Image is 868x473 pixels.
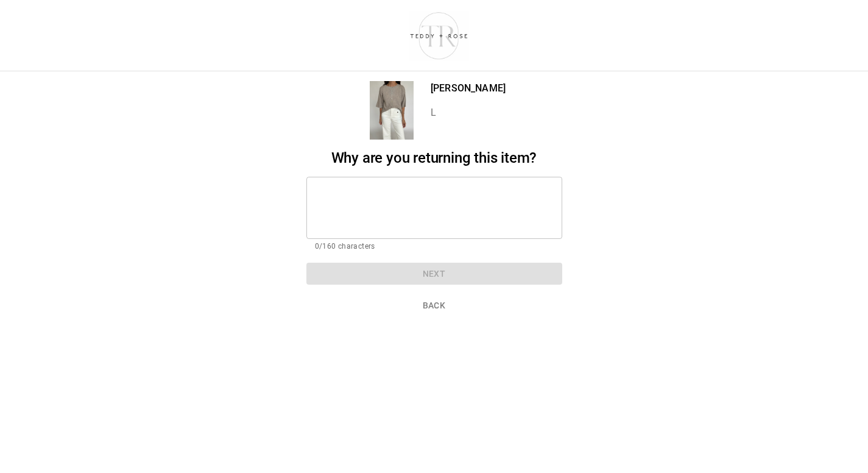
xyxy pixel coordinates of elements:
[306,149,562,167] h2: Why are you returning this item?
[315,241,554,253] p: 0/160 characters
[431,81,506,96] p: [PERSON_NAME]
[404,9,473,62] img: shop-teddyrose.myshopify.com-d93983e8-e25b-478f-b32e-9430bef33fdd
[306,294,562,317] button: Back
[431,105,506,120] p: L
